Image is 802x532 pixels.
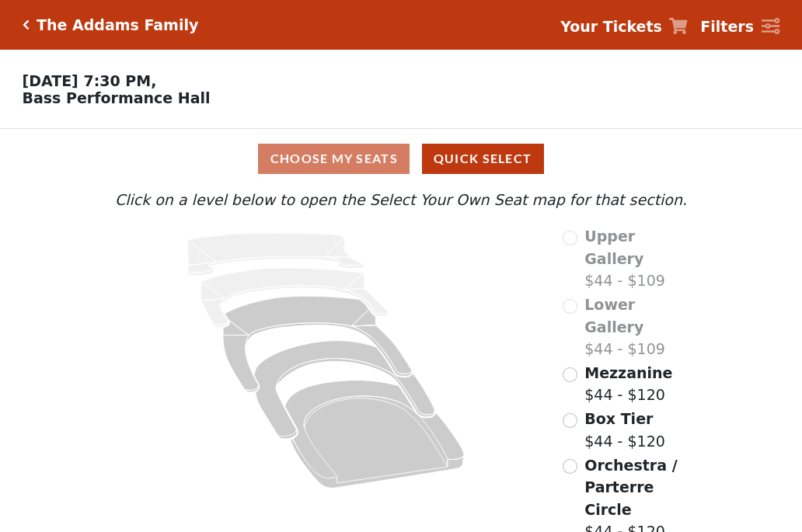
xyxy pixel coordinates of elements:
a: Click here to go back to filters [23,19,30,30]
button: Quick Select [422,144,544,174]
h5: The Addams Family [37,16,198,34]
strong: Filters [700,18,754,35]
span: Lower Gallery [584,296,643,336]
span: Mezzanine [584,364,672,381]
span: Orchestra / Parterre Circle [584,457,677,518]
span: Box Tier [584,410,653,427]
span: Upper Gallery [584,228,643,267]
label: $44 - $109 [584,294,691,360]
path: Lower Gallery - Seats Available: 0 [201,268,389,327]
path: Upper Gallery - Seats Available: 0 [187,233,364,276]
label: $44 - $120 [584,408,665,452]
label: $44 - $109 [584,225,691,292]
path: Orchestra / Parterre Circle - Seats Available: 77 [285,381,465,489]
a: Your Tickets [560,16,688,38]
a: Filters [700,16,779,38]
strong: Your Tickets [560,18,662,35]
label: $44 - $120 [584,362,672,406]
p: Click on a level below to open the Select Your Own Seat map for that section. [111,189,691,211]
